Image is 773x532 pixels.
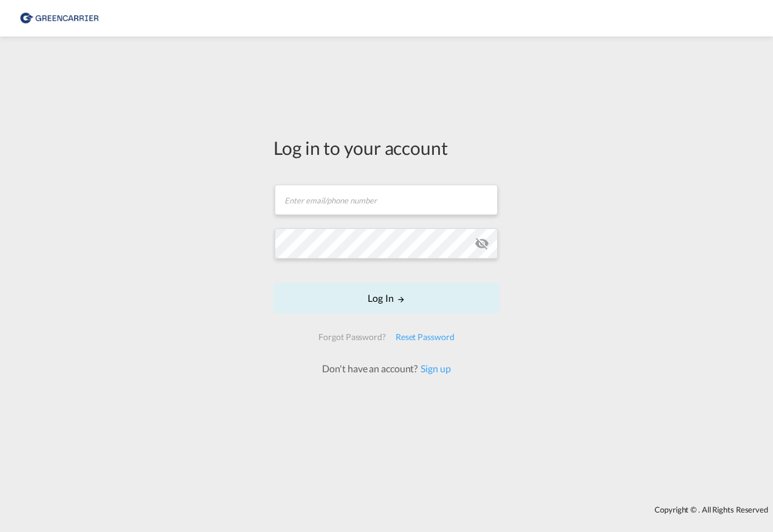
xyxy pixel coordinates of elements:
div: Log in to your account [273,135,500,160]
div: Forgot Password? [314,326,390,348]
button: LOGIN [273,283,500,313]
div: Reset Password [391,326,459,348]
md-icon: icon-eye-off [475,236,489,251]
img: 8cf206808afe11efa76fcd1e3d746489.png [18,5,100,32]
div: Don't have an account? [309,362,464,375]
a: Sign up [417,363,450,374]
input: Enter email/phone number [275,185,498,215]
